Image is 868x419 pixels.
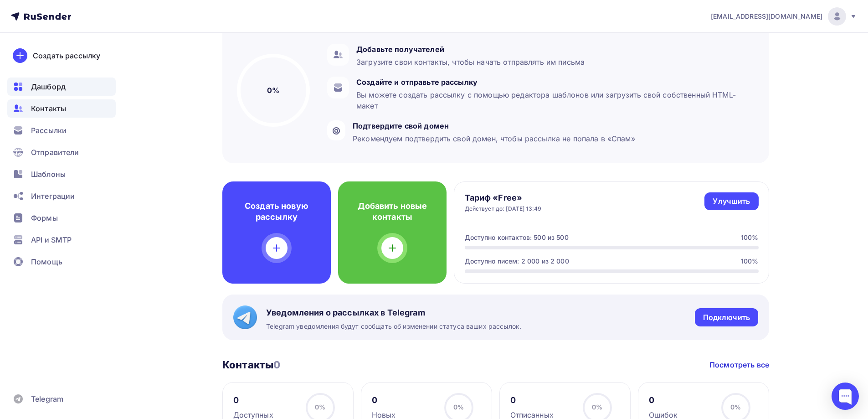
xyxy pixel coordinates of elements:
span: Интеграции [31,191,75,202]
span: Помощь [31,256,62,267]
span: Контакты [31,103,66,114]
span: 0% [592,403,602,411]
div: Действует до: [DATE] 13:49 [465,205,542,212]
div: 100% [741,257,759,266]
span: 0% [730,403,741,411]
span: Уведомления о рассылках в Telegram [266,307,521,318]
div: Доступно писем: 2 000 из 2 000 [465,257,569,266]
a: Отправители [7,143,116,161]
div: Подключить [703,312,750,323]
div: 0 [510,395,554,406]
div: Загрузите свои контакты, чтобы начать отправлять им письма [356,57,585,67]
a: Формы [7,209,116,227]
h3: Контакты [222,358,280,371]
h5: 0% [267,85,279,96]
span: Telegram уведомления будут сообщать об изменении статуса ваших рассылок. [266,322,521,331]
div: Добавьте получателей [356,44,585,55]
div: Подтвердите свой домен [353,120,635,131]
div: Создайте и отправьте рассылку [356,77,750,88]
div: Рекомендуем подтвердить свой домен, чтобы рассылка не попала в «Спам» [353,133,635,144]
h4: Добавить новые контакты [353,201,432,222]
span: Дашборд [31,81,66,92]
span: [EMAIL_ADDRESS][DOMAIN_NAME] [711,12,822,21]
div: Создать рассылку [33,50,100,61]
span: 0% [315,403,325,411]
div: 100% [741,233,759,242]
div: Вы можете создать рассылку с помощью редактора шаблонов или загрузить свой собственный HTML-макет [356,89,750,111]
h4: Тариф «Free» [465,192,542,203]
a: [EMAIL_ADDRESS][DOMAIN_NAME] [711,7,857,26]
a: Дашборд [7,78,116,96]
div: 0 [372,395,396,406]
span: 0% [453,403,464,411]
div: Улучшить [713,196,750,207]
span: Telegram [31,393,63,404]
span: Отправители [31,147,79,158]
div: Доступно контактов: 500 из 500 [465,233,569,242]
a: Посмотреть все [709,359,769,370]
h4: Создать новую рассылку [237,201,316,222]
div: 0 [233,395,273,406]
span: Рассылки [31,125,67,136]
span: Формы [31,212,58,223]
div: 0 [649,395,678,406]
a: Контакты [7,99,116,118]
span: 0 [273,359,280,371]
span: API и SMTP [31,234,72,245]
a: Шаблоны [7,165,116,183]
span: Шаблоны [31,169,66,180]
a: Рассылки [7,121,116,140]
